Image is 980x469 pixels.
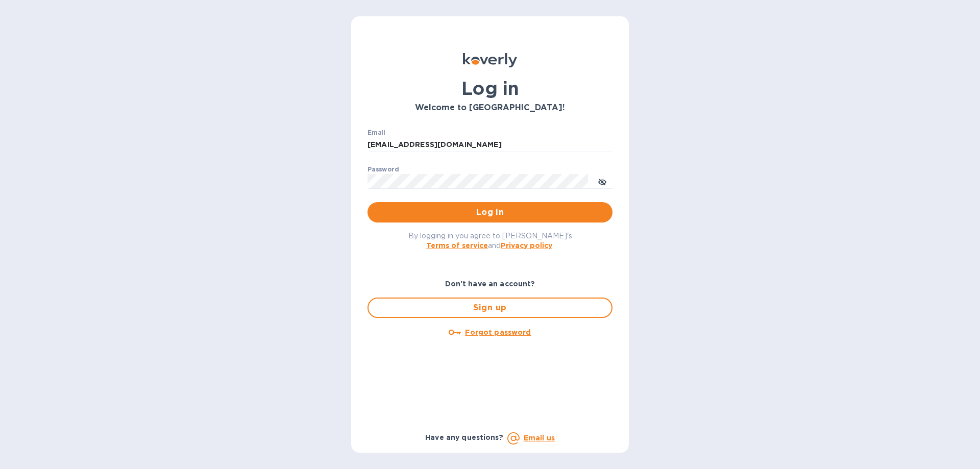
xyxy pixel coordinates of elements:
[408,232,572,250] span: By logging in you agree to [PERSON_NAME]'s and .
[367,137,612,153] input: Enter email address
[501,241,552,250] a: Privacy policy
[425,433,503,441] b: Have any questions?
[465,328,531,336] u: Forgot password
[592,171,612,191] button: toggle password visibility
[367,78,612,99] h1: Log in
[367,103,612,113] h3: Welcome to [GEOGRAPHIC_DATA]!
[445,280,535,288] b: Don't have an account?
[463,53,517,67] img: Koverly
[367,166,399,172] label: Password
[524,434,555,442] a: Email us
[367,130,385,136] label: Email
[376,206,604,218] span: Log in
[367,298,612,318] button: Sign up
[426,241,488,250] a: Terms of service
[367,202,612,223] button: Log in
[377,302,603,314] span: Sign up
